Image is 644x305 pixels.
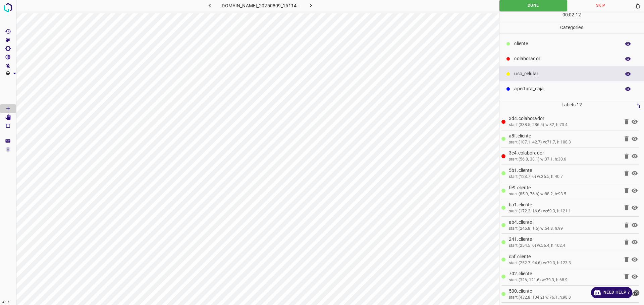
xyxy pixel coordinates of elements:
[509,208,619,214] div: start:(172.2, 16.6) w:69.3, h:121.1
[509,122,619,128] div: start:(338.5, 286.5) w:82, h:73.4
[509,219,619,226] p: ab4.​​cliente
[509,270,619,277] p: 702.​​cliente
[514,85,617,92] p: apertura_caja
[220,2,300,11] h6: [DOMAIN_NAME]_20250809_151148_000002730.jpg
[509,243,619,249] div: start:(254.5, 0) w:56.4, h:102.4
[509,139,619,145] div: start:(107.1, 42.7) w:71.7, h:108.3
[499,36,644,51] div: ​​cliente
[514,55,617,62] p: colaborador
[509,201,619,208] p: ba1.​​cliente
[562,11,568,18] p: 00
[499,22,644,33] p: Categories
[509,174,619,180] div: start:(123.7, 0) w:35.5, h:40.7
[509,184,619,191] p: fe9.​​cliente
[509,288,619,295] p: 500.​​cliente
[632,287,641,298] button: close-help
[514,70,617,77] p: uso_celular
[499,81,644,96] div: apertura_caja
[509,157,619,163] div: start:(56.8, 38.1) w:37.1, h:30.6
[509,226,619,232] div: start:(246.8, 1.5) w:54.8, h:99
[509,132,619,139] p: a8f.​​cliente
[1,300,11,305] div: 4.3.7
[501,99,642,110] p: Labels 12
[2,2,14,14] img: logo
[576,11,581,18] p: 12
[509,277,619,283] div: start:(326, 121.6) w:79.3, h:68.9
[499,66,644,81] div: uso_celular
[514,40,617,47] p: ​​cliente
[509,167,619,174] p: 5b1.​​cliente
[509,236,619,243] p: 241.​​cliente
[509,253,619,260] p: c5f.​​cliente
[569,11,574,18] p: 02
[509,149,619,157] p: 3e4.colaborador
[509,260,619,266] div: start:(252.7, 94.6) w:79.3, h:123.3
[509,115,619,122] p: 3d4.colaborador
[562,11,581,22] div: : :
[509,191,619,197] div: start:(85.9, 76.6) w:88.2, h:93.5
[591,287,632,298] a: Need Help ?
[499,51,644,66] div: colaborador
[509,295,619,301] div: start:(432.8, 104.2) w:76.1, h:98.3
